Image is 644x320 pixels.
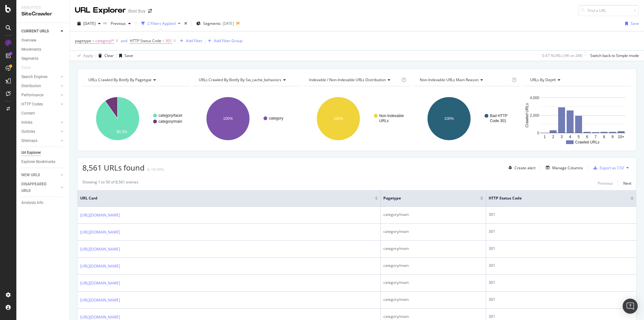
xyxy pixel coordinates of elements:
div: Movements [21,46,41,53]
text: 4,000 [530,96,539,100]
div: Analytics [21,5,64,10]
text: 2,000 [530,113,539,118]
button: Next [623,179,631,187]
div: Save [630,21,639,26]
svg: A chart. [414,91,520,146]
a: Explorer Bookmarks [21,159,65,165]
span: Non-Indexable URLs Main Reason [420,77,479,82]
span: = [162,38,164,43]
div: DISAPPEARED URLS [21,181,53,194]
div: Overview [21,37,36,44]
text: 2 [552,135,554,139]
svg: A chart. [303,91,410,146]
div: Save [125,53,133,58]
div: 301 [489,314,634,319]
a: Inlinks [21,119,59,126]
div: Content [21,110,35,117]
a: [URL][DOMAIN_NAME] [80,229,120,235]
span: Indexable / Non-Indexable URLs distribution [309,77,386,82]
text: 6 [586,135,588,139]
div: NEW URLS [21,172,40,178]
text: 0 [537,131,539,135]
div: Explorer Bookmarks [21,159,55,165]
button: Switch back to Simple mode [588,51,639,61]
a: Overview [21,37,65,44]
div: arrow-right-arrow-left [148,9,152,13]
div: 301 [489,229,634,234]
span: HTTP Status Code [130,38,161,43]
div: Performance [21,92,43,98]
text: 3 [560,135,563,139]
div: Create alert [514,165,536,171]
span: URLs Crawled By Botify By pagetype [88,77,152,82]
span: 2025 Jul. 29th [83,21,96,26]
a: [URL][DOMAIN_NAME] [80,246,120,252]
text: 7 [594,135,597,139]
div: 301 [489,297,634,302]
span: HTTP Status Code [489,195,621,201]
button: and [121,38,127,44]
div: URL Explorer [75,5,126,16]
div: Apply [83,53,93,58]
div: Sitemaps [21,138,37,144]
a: DISAPPEARED URLS [21,181,59,194]
div: category/main [383,280,483,285]
a: Performance [21,92,59,98]
div: CURRENT URLS [21,28,49,35]
button: Manage Columns [543,164,583,171]
text: Bad HTTP [490,114,508,118]
div: times [183,20,188,27]
text: 8 [603,135,605,139]
div: category/main [383,297,483,302]
div: Inlinks [21,119,32,126]
button: Apply [75,51,93,61]
svg: A chart. [82,91,189,146]
span: 8,561 URLs found [82,162,145,173]
div: SiteCrawler [21,10,64,18]
div: Open Intercom Messenger [623,299,638,314]
button: Previous [108,19,133,29]
div: Next [623,181,631,186]
div: 2 Filters Applied [147,21,175,26]
text: 9 [611,135,613,139]
text: 4 [569,135,571,139]
button: Save [117,51,133,61]
text: 1 [543,135,546,139]
text: 100% [223,116,233,121]
button: Previous [598,179,613,187]
div: Previous [598,181,613,186]
text: 5 [577,135,580,139]
text: category/main [158,119,182,124]
a: Sitemaps [21,138,59,144]
span: Previous [108,21,126,26]
div: Visits [21,65,31,71]
a: Distribution [21,83,59,89]
span: Segments [203,21,221,26]
div: Clear [104,53,114,58]
div: A chart. [524,91,631,146]
img: Equal [147,169,150,171]
div: Analysis Info [21,199,43,206]
text: category [269,116,283,121]
text: category/facet [158,113,182,118]
text: 100% [444,116,454,121]
h4: Indexable / Non-Indexable URLs Distribution [308,75,400,85]
div: Add Filter [186,38,203,43]
div: 301 [489,263,634,268]
span: = [92,38,94,43]
a: CURRENT URLS [21,28,59,35]
text: Crawled URLs [525,103,529,127]
a: Outlinks [21,128,59,135]
a: Visits [21,65,37,71]
text: 10+ [618,135,624,139]
a: Segments [21,55,65,62]
a: Url Explorer [21,149,65,156]
span: URLs Crawled By Botify By sw_cache_behaviors [199,77,281,82]
div: +0.74% [151,167,164,172]
span: URLs by Depth [530,77,556,82]
button: Add Filter [177,37,203,45]
a: [URL][DOMAIN_NAME] [80,263,120,269]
